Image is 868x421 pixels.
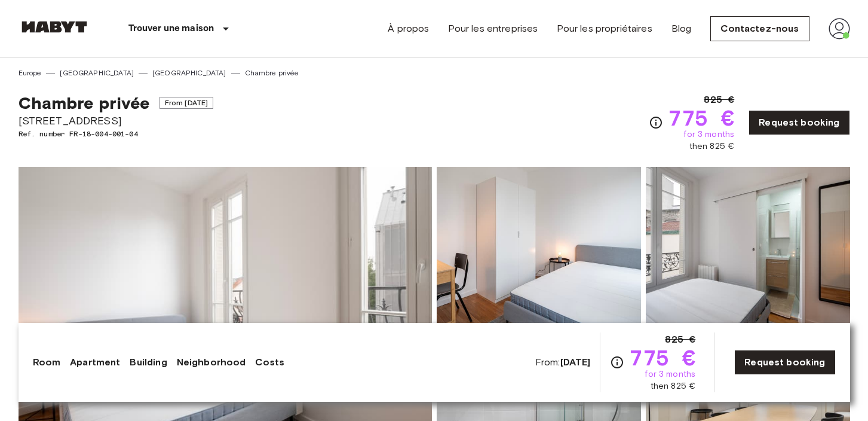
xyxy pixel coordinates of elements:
[645,368,695,380] span: for 3 months
[560,356,591,368] b: [DATE]
[437,167,641,324] img: Picture of unit FR-18-004-001-04
[160,97,214,109] span: From [DATE]
[19,68,42,78] a: Europe
[60,68,134,78] a: [GEOGRAPHIC_DATA]
[668,107,734,129] span: 775 €
[749,110,849,135] a: Request booking
[535,356,591,369] span: From:
[610,355,624,370] svg: Check cost overview for full price breakdown. Please note that discounts apply to new joiners onl...
[665,332,695,347] span: 825 €
[704,93,734,107] span: 825 €
[70,355,120,370] a: Apartment
[152,68,226,78] a: [GEOGRAPHIC_DATA]
[128,22,214,36] p: Trouver une maison
[448,22,538,36] a: Pour les entreprises
[245,68,299,78] a: Chambre privée
[557,22,652,36] a: Pour les propriétaires
[19,21,90,33] img: Habyt
[33,355,61,370] a: Room
[255,355,284,370] a: Costs
[651,380,696,392] span: then 825 €
[734,350,835,375] a: Request booking
[649,115,663,130] svg: Check cost overview for full price breakdown. Please note that discounts apply to new joiners onl...
[646,167,850,324] img: Picture of unit FR-18-004-001-04
[671,22,692,36] a: Blog
[629,347,695,368] span: 775 €
[177,355,246,370] a: Neighborhood
[683,129,734,141] span: for 3 months
[19,129,214,139] span: Ref. number FR-18-004-001-04
[19,93,150,113] span: Chambre privée
[130,355,167,370] a: Building
[388,22,429,36] a: À propos
[19,113,214,129] span: [STREET_ADDRESS]
[710,16,809,41] a: Contactez-nous
[829,18,850,39] img: avatar
[689,141,735,152] span: then 825 €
